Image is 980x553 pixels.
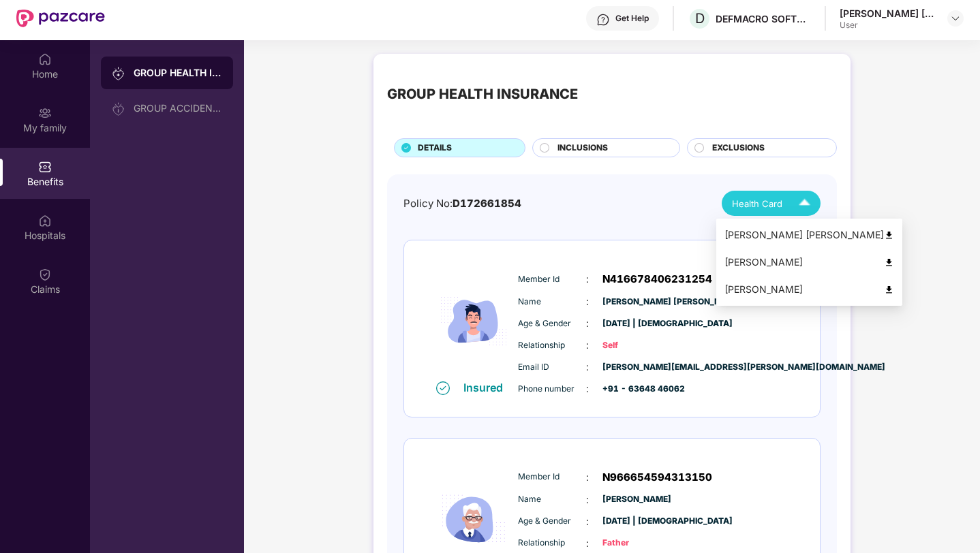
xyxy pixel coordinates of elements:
div: [PERSON_NAME] [724,255,894,270]
span: Email ID [518,361,586,374]
img: New Pazcare Logo [16,10,105,27]
span: : [586,294,589,309]
span: : [586,492,589,507]
span: : [586,381,589,396]
div: Get Help [615,13,649,24]
img: svg+xml;base64,PHN2ZyB4bWxucz0iaHR0cDovL3d3dy53My5vcmcvMjAwMC9zdmciIHdpZHRoPSIxNiIgaGVpZ2h0PSIxNi... [436,381,450,395]
span: : [586,272,589,287]
span: +91 - 63648 46062 [602,383,671,396]
div: Policy No: [403,195,521,212]
img: svg+xml;base64,PHN2ZyB4bWxucz0iaHR0cDovL3d3dy53My5vcmcvMjAwMC9zdmciIHdpZHRoPSI0OCIgaGVpZ2h0PSI0OC... [884,257,894,268]
img: svg+xml;base64,PHN2ZyBpZD0iSG9tZSIgeG1sbnM9Imh0dHA6Ly93d3cudzMub3JnLzIwMDAvc3ZnIiB3aWR0aD0iMjAiIG... [38,52,52,66]
span: INCLUSIONS [557,142,608,155]
span: : [586,338,589,353]
div: [PERSON_NAME] [PERSON_NAME] [724,227,894,242]
img: svg+xml;base64,PHN2ZyBpZD0iSGVscC0zMngzMiIgeG1sbnM9Imh0dHA6Ly93d3cudzMub3JnLzIwMDAvc3ZnIiB3aWR0aD... [596,13,610,27]
img: svg+xml;base64,PHN2ZyBpZD0iRHJvcGRvd24tMzJ4MzIiIHhtbG5zPSJodHRwOi8vd3d3LnczLm9yZy8yMDAwL3N2ZyIgd2... [950,13,961,24]
span: Name [518,296,586,309]
span: D [695,10,705,27]
span: : [586,470,589,485]
div: [PERSON_NAME] [PERSON_NAME] [840,7,935,20]
span: : [586,514,589,529]
img: svg+xml;base64,PHN2ZyBpZD0iQ2xhaW0iIHhtbG5zPSJodHRwOi8vd3d3LnczLm9yZy8yMDAwL3N2ZyIgd2lkdGg9IjIwIi... [38,268,52,281]
span: Phone number [518,383,586,396]
span: Health Card [732,197,782,210]
div: GROUP ACCIDENTAL INSURANCE [134,103,222,114]
div: GROUP HEALTH INSURANCE [387,84,578,105]
span: Member Id [518,273,586,286]
span: Relationship [518,339,586,352]
span: N966654594313150 [602,469,712,486]
span: [PERSON_NAME][EMAIL_ADDRESS][PERSON_NAME][DOMAIN_NAME] [602,361,671,374]
img: svg+xml;base64,PHN2ZyBpZD0iQmVuZWZpdHMiIHhtbG5zPSJodHRwOi8vd3d3LnczLm9yZy8yMDAwL3N2ZyIgd2lkdGg9Ij... [38,160,52,174]
span: Father [602,537,671,550]
span: : [586,360,589,375]
span: Name [518,493,586,506]
span: N416678406231254 [602,271,712,287]
span: Member Id [518,471,586,484]
img: svg+xml;base64,PHN2ZyB4bWxucz0iaHR0cDovL3d3dy53My5vcmcvMjAwMC9zdmciIHdpZHRoPSI0OCIgaGVpZ2h0PSI0OC... [884,285,894,295]
div: GROUP HEALTH INSURANCE [134,66,222,80]
span: Age & Gender [518,317,586,330]
span: [DATE] | [DEMOGRAPHIC_DATA] [602,317,671,330]
span: Self [602,339,671,352]
img: svg+xml;base64,PHN2ZyB3aWR0aD0iMjAiIGhlaWdodD0iMjAiIHZpZXdCb3g9IjAgMCAyMCAyMCIgZmlsbD0ibm9uZSIgeG... [38,106,52,120]
img: svg+xml;base64,PHN2ZyB4bWxucz0iaHR0cDovL3d3dy53My5vcmcvMjAwMC9zdmciIHdpZHRoPSI0OCIgaGVpZ2h0PSI0OC... [884,230,894,240]
img: svg+xml;base64,PHN2ZyBpZD0iSG9zcGl0YWxzIiB4bWxucz0iaHR0cDovL3d3dy53My5vcmcvMjAwMC9zdmciIHdpZHRoPS... [38,214,52,227]
div: [PERSON_NAME] [724,282,894,297]
button: Health Card [722,191,821,216]
span: Age & Gender [518,515,586,528]
span: : [586,316,589,331]
span: [PERSON_NAME] [602,493,671,506]
div: DEFMACRO SOFTWARE PRIVATE LIMITED [716,12,811,25]
span: DETAILS [418,142,452,155]
span: : [586,536,589,551]
div: User [840,20,935,31]
span: D172661854 [453,197,521,210]
img: icon [433,262,515,380]
span: EXCLUSIONS [712,142,765,155]
span: [DATE] | [DEMOGRAPHIC_DATA] [602,515,671,528]
div: Insured [463,381,511,394]
img: Icuh8uwCUCF+XjCZyLQsAKiDCM9HiE6CMYmKQaPGkZKaA32CAAACiQcFBJY0IsAAAAASUVORK5CYII= [793,191,816,215]
img: svg+xml;base64,PHN2ZyB3aWR0aD0iMjAiIGhlaWdodD0iMjAiIHZpZXdCb3g9IjAgMCAyMCAyMCIgZmlsbD0ibm9uZSIgeG... [112,102,125,116]
span: [PERSON_NAME] [PERSON_NAME] [602,296,671,309]
span: Relationship [518,537,586,550]
img: svg+xml;base64,PHN2ZyB3aWR0aD0iMjAiIGhlaWdodD0iMjAiIHZpZXdCb3g9IjAgMCAyMCAyMCIgZmlsbD0ibm9uZSIgeG... [112,67,125,80]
